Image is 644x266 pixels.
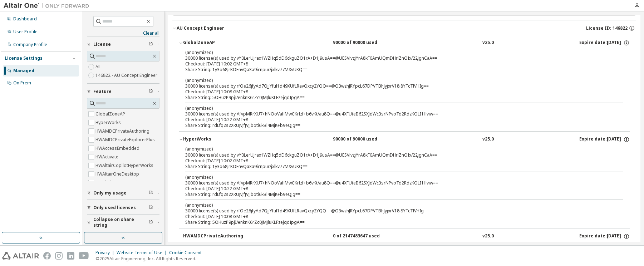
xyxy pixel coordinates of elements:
span: Clear filter [149,220,153,225]
button: HyperWorks90000 of 90000 usedv25.0Expire date:[DATE] [179,132,630,147]
div: 30000 license(s) used by vY0LerUJrax1WZHq5dEi6ckguZO1rA+D1J9usA==@UESVivzjYrA8kF0AmUQmDHrlZnOIx/2... [185,146,606,158]
button: HWAMDCPrivateAuthoring0 of 2147483647 usedv25.0Expire date:[DATE] [183,228,630,244]
p: (anonymized) [185,49,606,55]
button: License [87,36,159,52]
div: Checkout: [DATE] 10:08 GMT+8 [185,89,606,95]
label: HWAltairCopilotHyperWorks [95,161,155,170]
span: Only my usage [93,190,127,196]
img: youtube.svg [79,252,89,260]
div: Share String: 1y3o68JrKOEnvQa3a9icnpur/jxlkv77MXvUKQ== [185,164,606,169]
p: (anonymized) [185,105,606,111]
div: Expire date: [DATE] [579,136,630,143]
p: (anonymized) [185,174,606,180]
div: Website Terms of Use [117,250,169,256]
label: HWAltairOneEnterpriseUser [95,178,154,187]
label: HyperWorks [95,118,122,127]
div: GlobalZoneAP [183,40,247,46]
div: Share String: rdLfq2s2XRUJvjfJVJJboti6kBl4MjK+b9eQJg== [185,123,606,128]
img: Altair One [4,2,93,9]
div: Managed [13,68,34,74]
div: Checkout: [DATE] 10:22 GMT+8 [185,186,606,192]
div: HyperWorks [183,136,247,143]
span: Feature [93,89,112,94]
a: Clear all [87,30,159,36]
div: 90000 of 90000 used [333,136,397,143]
div: Checkout: [DATE] 10:02 GMT+8 [185,158,606,164]
div: On Prem [13,80,31,86]
div: AU Concept Engineer [177,25,224,31]
button: GlobalZoneAP90000 of 90000 usedv25.0Expire date:[DATE] [179,35,630,51]
div: HWAMDCPrivateAuthoring [183,233,247,240]
span: License [93,41,111,47]
img: facebook.svg [43,252,51,260]
div: 30000 license(s) used by vY0LerUJrax1WZHq5dEi6ckguZO1rA+D1J9usA==@UESVivzjYrA8kF0AmUQmDHrlZnOIx/2... [185,49,606,61]
div: Checkout: [DATE] 10:22 GMT+8 [185,117,606,123]
label: HWAMDCPrivateExplorerPlus [95,136,156,144]
p: (anonymized) [185,146,606,152]
img: linkedin.svg [67,252,74,260]
span: Clear filter [149,41,153,47]
img: altair_logo.svg [2,252,39,260]
label: All [95,63,102,71]
img: instagram.svg [55,252,63,260]
label: HWAltairOneDesktop [95,170,141,178]
div: 30000 license(s) used by rfOe26jfyAd7QjjYful1d49XUfLRavQxcy2YQQ==@O3wzhJRYpcL67DPVTBhJyjxrV18i8YT... [185,202,606,214]
button: Only my usage [87,185,159,201]
div: v25.0 [482,40,494,46]
div: Privacy [95,250,117,256]
div: Dashboard [13,16,37,22]
div: Checkout: [DATE] 10:08 GMT+8 [185,214,606,220]
button: Collapse on share string [87,215,159,230]
span: Collapse on share string [93,217,149,228]
div: v25.0 [482,233,494,240]
span: Clear filter [149,205,153,211]
div: Checkout: [DATE] 10:02 GMT+8 [185,61,606,67]
p: © 2025 Altair Engineering, Inc. All Rights Reserved. [95,256,206,262]
button: Feature [87,84,159,99]
label: HWActivate [95,153,120,161]
div: User Profile [13,29,38,35]
button: AU Concept EngineerLicense ID: 146822 [172,20,636,36]
div: Company Profile [13,42,47,48]
div: 0 of 2147483647 used [333,233,397,240]
p: (anonymized) [185,202,606,208]
div: Share String: 5OHuzP9pjI/enknK6rZc0JMJluKLFzejqdIpgA== [185,95,606,100]
label: HWAMDCPrivateAuthoring [95,127,151,136]
div: Cookie Consent [169,250,206,256]
div: License Settings [5,55,43,61]
span: Clear filter [149,89,153,94]
div: 90000 of 90000 used [333,40,397,46]
label: 146822 - AU Concept Engineer [95,71,159,80]
div: 30000 license(s) used by rfOe26jfyAd7QjjYful1d49XUfLRavQxcy2YQQ==@O3wzhJRYpcL67DPVTBhJyjxrV18i8YT... [185,77,606,89]
span: Clear filter [149,190,153,196]
p: (anonymized) [185,77,606,83]
div: 30000 license(s) used by AfvpMRrXU7+hNOoVafiMwCKrlzf+b6vKt/au8Q==@u4XFUteB62SXJdWc3srNPvoTd2RdzKO... [185,105,606,117]
div: Expire date: [DATE] [579,40,630,46]
span: License ID: 146822 [586,25,628,31]
button: Only used licenses [87,200,159,216]
div: Expire date: [DATE] [579,233,630,240]
div: 30000 license(s) used by AfvpMRrXU7+hNOoVafiMwCKrlzf+b6vKt/au8Q==@u4XFUteB62SXJdWc3srNPvoTd2RdzKO... [185,174,606,186]
div: Share String: 1y3o68JrKOEnvQa3a9icnpur/jxlkv77MXvUKQ== [185,67,606,73]
div: v25.0 [482,136,494,143]
div: Share String: 5OHuzP9pjI/enknK6rZc0JMJluKLFzejqdIpgA== [185,220,606,225]
div: Share String: rdLfq2s2XRUJvjfJVJJboti6kBl4MjK+b9eQJg== [185,192,606,197]
span: Only used licenses [93,205,136,211]
label: GlobalZoneAP [95,110,127,118]
label: HWAccessEmbedded [95,144,141,153]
